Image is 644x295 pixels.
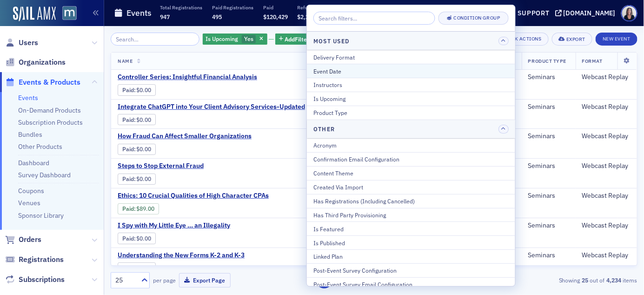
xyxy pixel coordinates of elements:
button: Linked Plan [307,249,515,263]
span: Subscriptions [19,275,65,285]
a: Organizations [5,57,66,67]
label: per page [153,276,176,284]
button: Is Upcoming [307,92,515,106]
span: $0.00 [137,265,152,272]
div: Seminars [528,221,569,230]
span: Is Upcoming [206,35,239,42]
span: $0.00 [137,175,152,182]
p: Paid [263,4,288,11]
a: Paid [122,205,134,212]
div: Bulk Actions [505,36,542,41]
span: Organizations [19,57,66,67]
a: On-Demand Products [18,106,81,114]
div: Paid: 0 - $0 [118,262,156,274]
button: Condition Group [438,12,509,25]
a: Paid [122,116,134,123]
button: Is Featured [307,221,515,235]
a: Paid [122,87,134,94]
button: Delivery Format [307,50,515,64]
button: Post-Event Survey Email Configuration [307,277,515,291]
span: Product Type [528,58,566,64]
span: Name [118,58,133,64]
span: $0.00 [137,116,152,123]
h4: Most Used [313,37,349,45]
a: Users [5,38,38,48]
span: : [122,205,137,212]
button: Has Third Party Provisioning [307,208,515,222]
div: Post-Event Survey Configuration [313,266,509,275]
a: Survey Dashboard [18,171,71,179]
div: Has Registrations (Including Cancelled) [313,197,509,205]
div: Paid: 1 - $8900 [118,203,159,215]
a: New Event [596,34,637,42]
button: New Event [596,33,637,46]
button: Export [552,33,592,46]
a: Ethics: 10 Crucial Qualities of High Character CPAs [118,192,274,200]
a: Paid [122,175,134,182]
div: Paid: 0 - $0 [118,233,156,244]
div: Seminars [528,132,569,141]
div: 25 [115,275,136,285]
a: Integrate ChatGPT into Your Client Advisory Services-Updated [118,103,305,111]
div: Webcast Replay [582,251,631,260]
button: Acronym [307,139,515,152]
a: Events [18,94,38,102]
span: Yes [244,35,253,42]
button: Instructors [307,78,515,92]
button: [DOMAIN_NAME] [555,10,619,16]
span: Events & Products [19,77,80,87]
div: Seminars [528,73,569,81]
span: $2,245 [298,13,316,20]
h4: Other [313,125,335,133]
button: Post-Event Survey Configuration [307,263,515,277]
span: : [122,146,137,153]
div: Paid: 0 - $0 [118,144,156,155]
a: Subscriptions [5,275,65,285]
div: Instructors [313,80,509,89]
span: Orders [19,235,41,245]
button: AddFilter [275,34,313,45]
div: Showing out of items [468,276,637,284]
div: Webcast Replay [582,162,631,170]
button: Bulk Actions [492,33,549,46]
img: SailAMX [13,7,56,21]
input: Search… [111,33,199,46]
a: How Fraud Can Affect Smaller Organizations [118,132,274,141]
div: Condition Group [454,15,500,20]
a: I Spy with My Little Eye ... an Illegality [118,221,274,230]
span: 947 [160,13,170,20]
a: Coupons [18,187,44,195]
a: Steps to Stop External Fraud [118,162,274,170]
div: [DOMAIN_NAME] [564,9,616,17]
div: Webcast Replay [582,73,631,81]
a: Sponsor Library [18,211,64,220]
a: Dashboard [18,159,49,167]
a: Paid [122,146,134,153]
div: Seminars [528,103,569,111]
button: Product Type [307,106,515,120]
span: Format [582,58,603,64]
div: Webcast Replay [582,192,631,200]
span: $0.00 [137,87,152,94]
button: Has Registrations (Including Cancelled) [307,194,515,208]
div: Has Third Party Provisioning [313,211,509,219]
div: Seminars [528,162,569,170]
p: Total Registrations [160,4,202,11]
span: Profile [621,5,637,21]
div: Webcast Replay [582,221,631,230]
span: $120,429 [263,13,288,20]
button: Export Page [179,273,231,288]
div: Yes [203,34,267,45]
span: : [122,87,137,94]
a: Understanding the New Forms K-2 and K-3 [118,251,274,260]
div: Product Type [313,108,509,117]
button: Event Date [307,64,515,78]
div: Export [566,37,585,42]
img: SailAMX [62,6,77,20]
strong: 25 [580,276,590,284]
div: Paid: 0 - $0 [118,174,156,185]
